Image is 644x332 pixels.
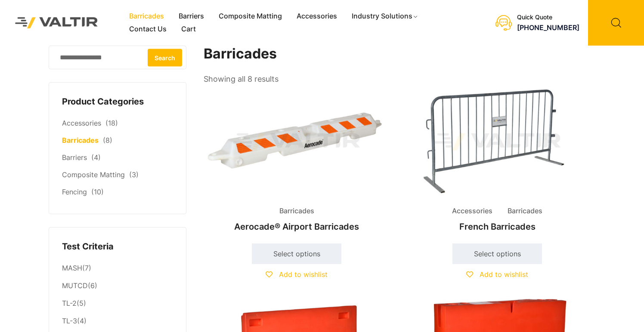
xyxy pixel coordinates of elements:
[62,277,173,295] li: (6)
[517,23,579,32] a: [PHONE_NUMBER]
[6,9,107,37] img: Valtir Rentals
[466,270,528,279] a: Add to wishlist
[289,10,344,23] a: Accessories
[62,153,87,162] a: Barriers
[204,46,591,62] h1: Barricades
[62,313,173,330] li: (4)
[62,170,125,179] a: Composite Matting
[62,240,173,253] h4: Test Criteria
[91,188,104,196] span: (10)
[62,259,173,277] li: (7)
[62,299,77,307] a: TL-2
[62,119,101,127] a: Accessories
[103,136,112,144] span: (8)
[480,270,528,279] span: Add to wishlist
[122,23,174,36] a: Contact Us
[273,205,321,218] span: Barricades
[129,170,139,179] span: (3)
[204,86,390,236] a: BarricadesAerocade® Airport Barricades
[171,10,211,23] a: Barriers
[62,95,173,108] h4: Product Categories
[252,243,341,264] a: Select options for “Aerocade® Airport Barricades”
[404,217,590,236] h2: French Barricades
[62,136,99,144] a: Barricades
[174,23,203,36] a: Cart
[62,281,88,290] a: MUTCD
[266,270,328,279] a: Add to wishlist
[62,264,82,272] a: MASH
[105,119,118,127] span: (18)
[91,153,101,162] span: (4)
[501,205,549,218] span: Barricades
[344,10,426,23] a: Industry Solutions
[148,49,182,66] button: Search
[122,10,171,23] a: Barricades
[404,86,590,236] a: Accessories BarricadesFrench Barricades
[62,295,173,313] li: (5)
[204,72,279,86] p: Showing all 8 results
[62,317,77,325] a: TL-3
[62,188,87,196] a: Fencing
[211,10,289,23] a: Composite Matting
[204,217,390,236] h2: Aerocade® Airport Barricades
[446,205,499,218] span: Accessories
[452,243,542,264] a: Select options for “French Barricades”
[517,14,579,21] div: Quick Quote
[279,270,328,279] span: Add to wishlist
